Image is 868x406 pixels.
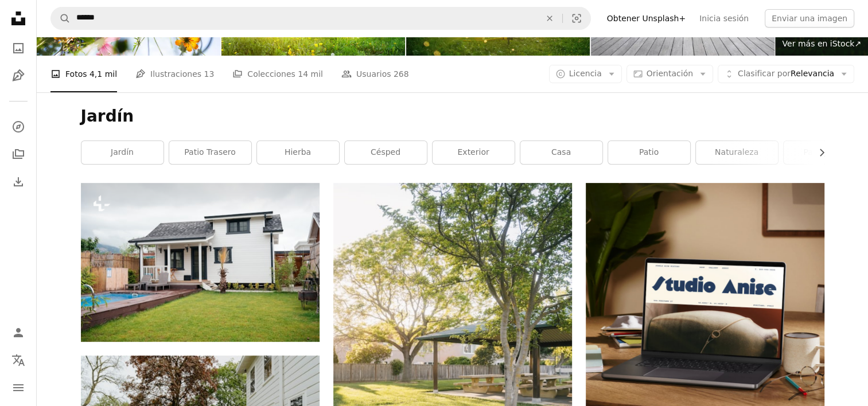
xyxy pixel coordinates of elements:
span: 14 mil [298,68,323,80]
a: Ilustraciones 13 [135,56,214,92]
span: Orientación [647,69,693,78]
span: 268 [394,68,409,80]
span: Relevancia [738,68,834,80]
span: Ver más en iStock ↗ [782,39,861,48]
a: Iniciar sesión / Registrarse [7,321,30,344]
a: paisajismo [784,141,866,164]
a: Árbol verde cerca de la casa de madera blanca durante el día [333,356,572,366]
span: Licencia [569,69,602,78]
span: 13 [204,68,214,80]
a: jardín [81,141,164,164]
a: Inicio — Unsplash [7,7,30,32]
a: Ver más en iStock↗ [775,33,868,56]
button: Buscar en Unsplash [51,7,71,29]
a: Explorar [7,115,30,138]
button: Búsqueda visual [563,7,590,29]
button: Borrar [537,7,562,29]
h1: Jardín [81,106,824,127]
a: Ilustraciones [7,64,30,87]
a: casa [520,141,602,164]
a: Obtener Unsplash+ [600,9,692,28]
a: Usuarios 268 [341,56,409,92]
a: césped [345,141,427,164]
button: Clasificar porRelevancia [718,65,854,83]
button: Menú [7,376,30,399]
a: Colecciones [7,143,30,166]
form: Encuentra imágenes en todo el sitio [50,7,591,30]
a: patio [608,141,690,164]
button: Enviar una imagen [765,9,854,28]
a: Colecciones 14 mil [232,56,323,92]
button: desplazar lista a la derecha [811,141,824,164]
a: Inicia sesión [692,9,756,28]
span: Clasificar por [738,69,791,78]
a: exterior [433,141,515,164]
a: patio trasero [169,141,251,164]
a: Una pequeña casa blanca con una piscina en el patio [81,257,320,267]
img: Una pequeña casa blanca con una piscina en el patio [81,183,320,342]
a: hierba [257,141,339,164]
button: Licencia [549,65,622,83]
button: Orientación [626,65,713,83]
button: Idioma [7,349,30,372]
a: Historial de descargas [7,170,30,193]
a: Fotos [7,37,30,60]
a: naturaleza [696,141,778,164]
